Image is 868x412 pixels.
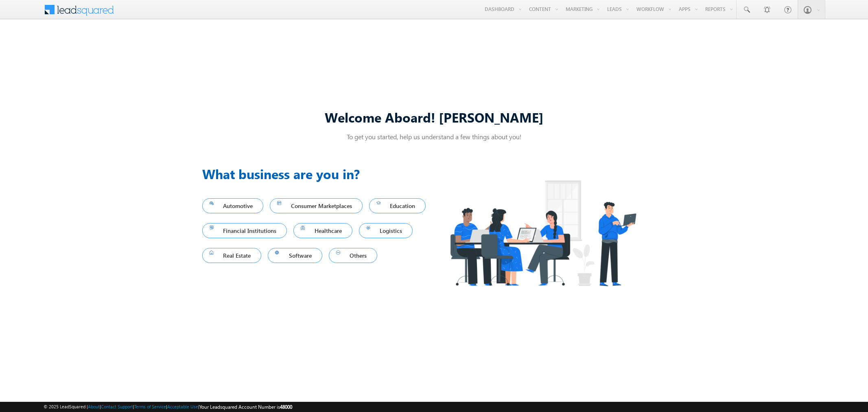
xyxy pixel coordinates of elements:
[202,108,666,126] div: Welcome Aboard! [PERSON_NAME]
[101,404,133,409] a: Contact Support
[210,200,256,211] span: Automotive
[202,164,434,184] h3: What business are you in?
[202,132,666,141] p: To get you started, help us understand a few things about you!
[366,225,406,236] span: Logistics
[134,404,166,409] a: Terms of Service
[167,404,198,409] a: Acceptable Use
[44,403,292,411] span: © 2025 LeadSquared | | | | |
[277,200,355,211] span: Consumer Marketplaces
[199,404,292,410] span: Your Leadsquared Account Number is
[336,250,370,261] span: Others
[88,404,100,409] a: About
[210,225,280,236] span: Financial Institutions
[434,164,652,302] img: Industry.png
[280,404,292,410] span: 48000
[301,225,345,236] span: Healthcare
[210,250,254,261] span: Real Estate
[275,250,315,261] span: Software
[376,200,419,211] span: Education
